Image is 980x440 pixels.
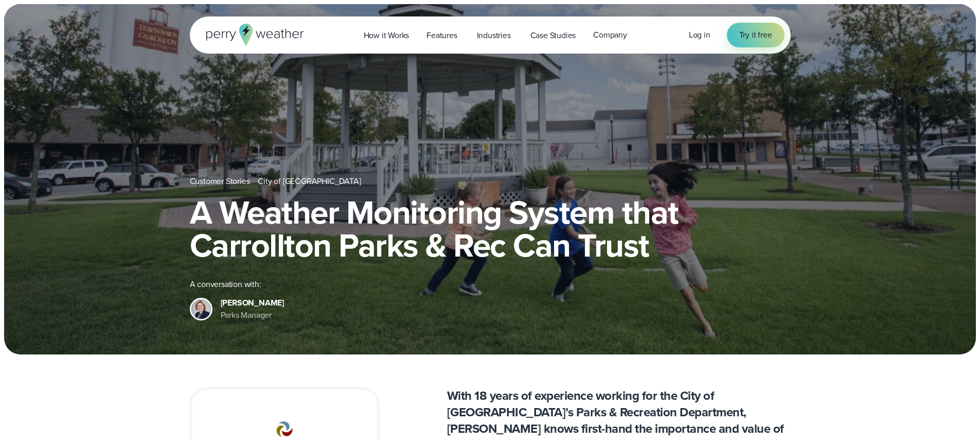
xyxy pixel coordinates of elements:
div: [PERSON_NAME] [221,297,284,309]
div: Parks Manager [221,309,284,321]
span: Company [593,29,627,41]
a: Case Studies [522,25,585,46]
span: Case Studies [530,29,576,42]
img: Kim Bybee [191,299,211,319]
span: Try it free [739,29,772,41]
a: Try it free [727,23,785,47]
a: How it Works [355,25,418,46]
nav: Breadcrumb [190,175,791,188]
a: Log in [689,29,710,41]
a: Customer Stories [190,175,250,188]
div: A conversation with: [190,278,791,291]
span: Industries [477,29,511,42]
a: City of [GEOGRAPHIC_DATA] [258,175,361,188]
span: Features [426,29,457,42]
span: How it Works [364,29,409,42]
h1: A Weather Monitoring System that Carrollton Parks & Rec Can Trust [190,196,791,262]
